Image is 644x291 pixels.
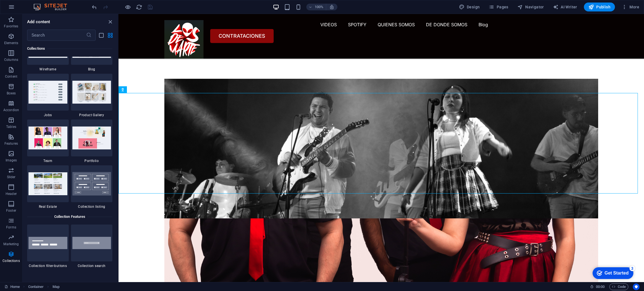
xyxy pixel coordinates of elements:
[27,264,69,268] span: Collection filter-buttons
[457,3,482,11] button: Design
[551,3,579,11] button: AI Writer
[27,165,69,209] div: Real Estate
[136,4,142,10] i: Reload page
[29,127,67,149] img: team_extension.jpg
[98,32,105,39] button: list-view
[53,283,60,290] span: Click to select. Double-click to edit
[107,32,113,39] button: grid-view
[4,283,20,290] a: Click to cancel selection. Double-click to open Pages
[27,159,69,163] span: Team
[3,259,20,263] p: Collections
[91,4,98,10] button: undo
[27,74,69,117] div: Jobs
[553,4,577,10] span: AI Writer
[27,67,69,71] span: Wireframe
[7,175,16,179] p: Slider
[71,74,113,117] div: Product Gallery
[72,172,111,195] img: collectionscontainer1.svg
[517,4,544,10] span: Navigator
[489,4,508,10] span: Pages
[71,225,113,268] div: Collection search
[28,283,44,290] span: Click to select. Double-click to edit
[459,4,480,10] span: Design
[27,18,50,25] h6: Add content
[28,283,60,290] nav: breadcrumb
[3,3,44,15] div: Get Started 3 items remaining, 40% complete
[6,208,16,213] p: Footer
[15,6,39,11] div: Get Started
[5,74,17,79] p: Content
[107,18,113,25] button: close panel
[609,283,628,290] button: Code
[136,4,142,10] button: reload
[71,120,113,163] div: Portfolio
[29,172,67,195] img: real_estate_extension.jpg
[588,4,610,10] span: Publish
[27,113,69,117] span: Jobs
[40,1,46,7] div: 3
[72,81,111,103] img: product_gallery_extension.jpg
[4,141,18,146] p: Features
[52,213,88,220] h6: Collection Features
[622,4,639,10] span: More
[71,159,113,163] span: Portfolio
[612,283,626,290] span: Code
[27,120,69,163] div: Team
[91,4,98,10] i: Undo: Change menu items (Ctrl+Z)
[515,3,546,11] button: Navigator
[633,283,640,290] button: Usercentrics
[29,237,67,249] img: collections-filter.svg
[600,285,601,289] span: :
[329,4,334,9] i: On resize automatically adjust zoom level to fit chosen device.
[315,4,324,10] h6: 100%
[4,24,18,28] p: Favorites
[27,225,69,268] div: Collection filter-buttons
[306,4,326,10] button: 100%
[619,3,641,11] button: More
[71,67,113,71] span: Blog
[27,30,86,41] input: Search
[6,225,16,230] p: Forms
[7,91,16,96] p: Boxes
[3,108,19,112] p: Accordion
[486,3,510,11] button: Pages
[6,158,17,163] p: Images
[72,237,111,249] img: collections-search-bar.svg
[6,125,16,129] p: Tables
[596,283,605,290] span: 00 00
[29,81,67,103] img: jobs_extension.jpg
[71,113,113,117] span: Product Gallery
[27,45,112,52] h6: Collections
[72,127,111,149] img: portfolio_extension.jpg
[71,264,113,268] span: Collection search
[3,242,19,246] p: Marketing
[6,192,17,196] p: Header
[590,283,605,290] h6: Session time
[4,58,18,62] p: Columns
[4,41,18,45] p: Elements
[584,3,615,11] button: Publish
[27,204,69,209] span: Real Estate
[71,204,113,209] span: Collection listing
[71,165,113,209] div: Collection listing
[32,4,74,10] img: Editor Logo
